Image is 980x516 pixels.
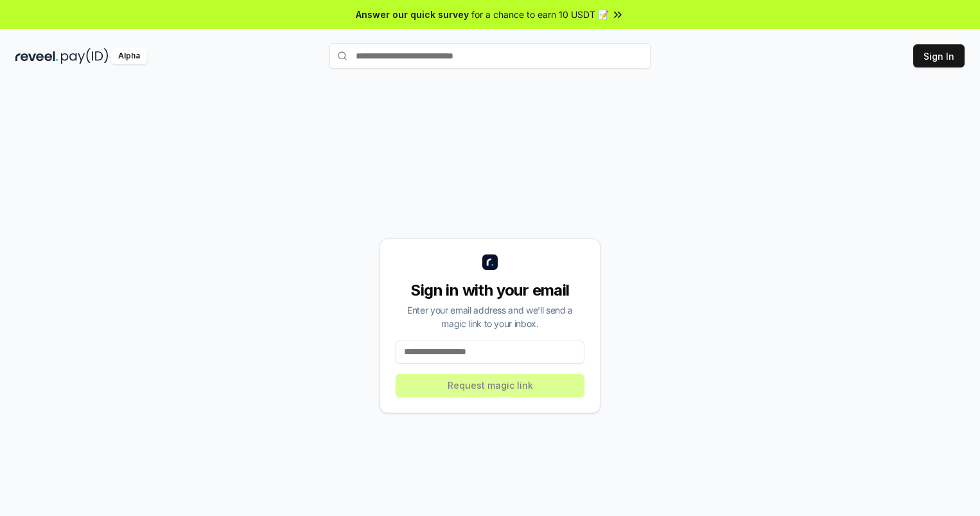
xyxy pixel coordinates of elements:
div: Enter your email address and we’ll send a magic link to your inbox. [396,303,584,330]
span: for a chance to earn 10 USDT 📝 [471,8,609,21]
span: Answer our quick survey [356,8,469,21]
div: Alpha [111,48,147,64]
img: logo_small [482,254,498,270]
div: Sign in with your email [396,280,584,301]
button: Sign In [913,44,965,67]
img: reveel_dark [15,48,58,64]
img: pay_id [61,48,109,64]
